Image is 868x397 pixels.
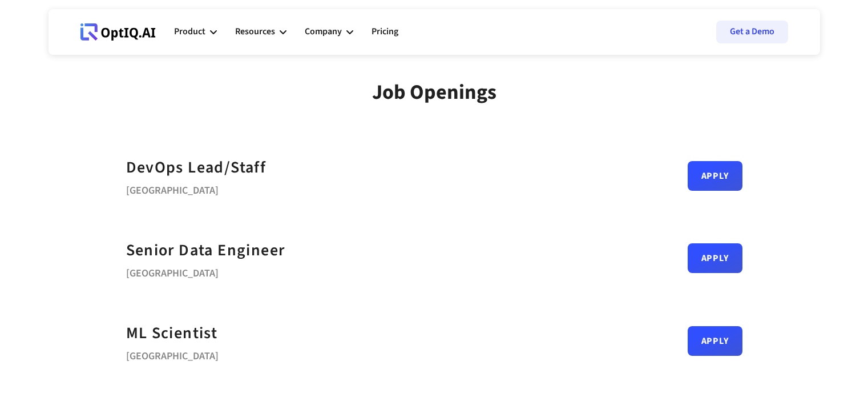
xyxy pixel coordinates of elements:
[80,40,81,41] div: Webflow Homepage
[235,15,286,49] div: Resources
[372,80,496,105] div: Job Openings
[372,15,398,49] a: Pricing
[126,320,218,346] a: ML Scientist
[80,15,156,49] a: Webflow Homepage
[235,24,275,39] div: Resources
[174,15,217,49] div: Product
[126,181,267,197] div: [GEOGRAPHIC_DATA]
[174,24,205,39] div: Product
[716,21,788,43] a: Get a Demo
[305,24,342,39] div: Company
[305,15,353,49] div: Company
[126,263,285,279] div: [GEOGRAPHIC_DATA]
[688,243,742,273] a: Apply
[126,238,285,263] a: Senior Data Engineer
[688,161,742,191] a: Apply
[126,346,219,362] div: [GEOGRAPHIC_DATA]
[126,155,267,181] a: DevOps Lead/Staff
[688,326,742,356] a: Apply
